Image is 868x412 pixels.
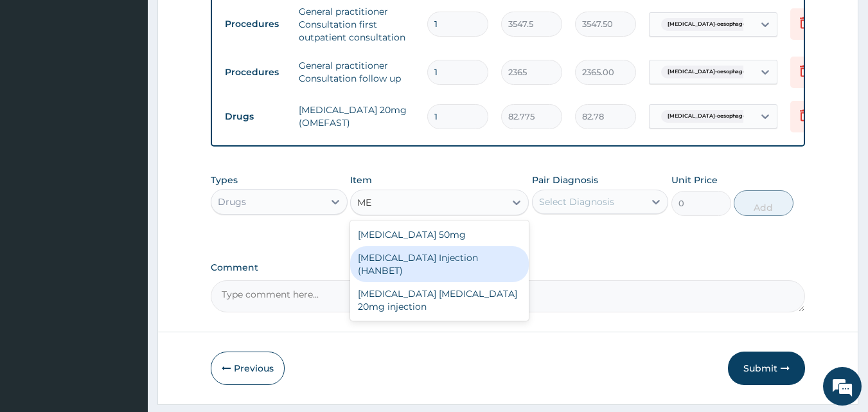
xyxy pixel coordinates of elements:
span: We're online! [75,124,177,254]
textarea: Type your message and hit 'Enter' [6,275,245,320]
td: [MEDICAL_DATA] 20mg (OMEFAST) [292,97,421,136]
span: [MEDICAL_DATA]-oesophageal reflux dise... [661,110,789,123]
div: Minimize live chat window [211,6,242,37]
img: d_794563401_company_1708531726252_794563401 [24,64,52,96]
label: Types [211,175,238,186]
button: Submit [728,352,805,385]
div: Chat with us now [67,72,216,89]
label: Comment [211,262,806,273]
button: Add [734,190,793,216]
span: [MEDICAL_DATA]-oesophageal reflux dise... [661,66,789,78]
div: [MEDICAL_DATA] Injection (HANBET) [350,246,529,282]
td: Procedures [218,12,292,36]
td: Procedures [218,60,292,84]
div: Drugs [218,195,246,208]
button: Previous [211,352,285,385]
td: General practitioner Consultation follow up [292,53,421,91]
div: [MEDICAL_DATA] [MEDICAL_DATA] 20mg injection [350,282,529,318]
label: Unit Price [671,174,718,186]
div: [MEDICAL_DATA] 50mg [350,223,529,246]
label: Pair Diagnosis [532,174,598,186]
td: Drugs [218,105,292,129]
label: Item [350,174,372,186]
span: [MEDICAL_DATA]-oesophageal reflux dise... [661,18,789,31]
div: Select Diagnosis [539,195,614,208]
